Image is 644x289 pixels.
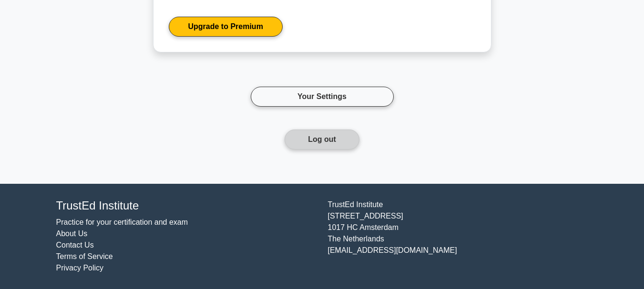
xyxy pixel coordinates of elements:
a: Your Settings [251,87,394,107]
a: Practice for your certification and exam [56,218,188,226]
button: Log out [285,130,359,149]
a: Privacy Policy [56,264,104,272]
a: About Us [56,229,88,238]
a: Contact Us [56,241,94,249]
div: TrustEd Institute [STREET_ADDRESS] 1017 HC Amsterdam The Netherlands [EMAIL_ADDRESS][DOMAIN_NAME] [322,199,594,274]
h4: TrustEd Institute [56,199,317,213]
a: Upgrade to Premium [169,17,283,37]
a: Terms of Service [56,252,113,260]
